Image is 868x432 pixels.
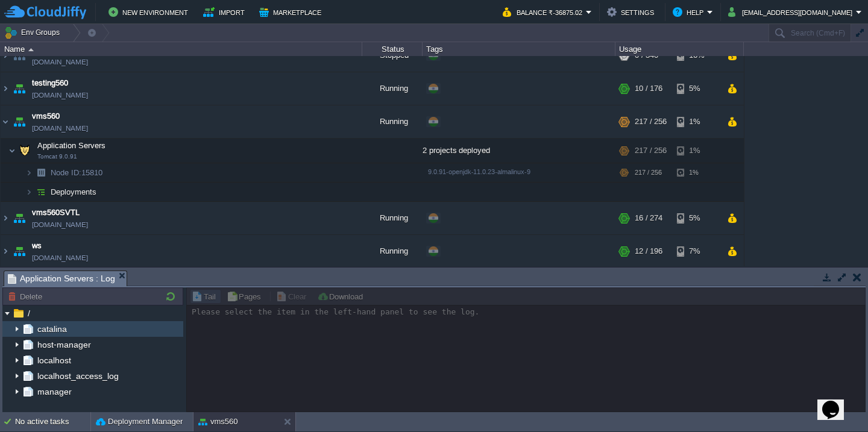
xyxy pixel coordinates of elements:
img: AMDAwAAAACH5BAEAAAAALAAAAAABAAEAAAICRAEAOw== [11,202,28,234]
a: localhost_access_log [35,371,121,381]
div: 217 / 256 [635,139,667,163]
button: New Environment [108,5,192,19]
img: AMDAwAAAACH5BAEAAAAALAAAAAABAAEAAAICRAEAOw== [1,72,10,105]
div: 217 / 256 [635,163,662,182]
button: Deployment Manager [96,416,183,428]
img: AMDAwAAAACH5BAEAAAAALAAAAAABAAEAAAICRAEAOw== [11,72,28,105]
a: localhost [35,355,73,366]
div: 16 / 274 [635,202,662,234]
a: [DOMAIN_NAME] [32,56,88,68]
img: AMDAwAAAACH5BAEAAAAALAAAAAABAAEAAAICRAEAOw== [1,202,10,234]
a: vms560SVTL [32,207,80,219]
a: manager [35,386,74,397]
button: Settings [607,5,658,19]
div: 7% [677,235,716,268]
a: Application ServersTomcat 9.0.91 [36,141,107,150]
div: 2 projects deployed [423,139,615,163]
a: ws [32,240,42,252]
div: No active tasks [15,412,90,431]
img: AMDAwAAAACH5BAEAAAAALAAAAAABAAEAAAICRAEAOw== [1,235,10,268]
a: [DOMAIN_NAME] [32,89,88,101]
img: AMDAwAAAACH5BAEAAAAALAAAAAABAAEAAAICRAEAOw== [8,139,16,163]
a: / [25,308,32,319]
button: Env Groups [4,24,64,41]
a: [DOMAIN_NAME] [32,122,88,134]
img: AMDAwAAAACH5BAEAAAAALAAAAAABAAEAAAICRAEAOw== [1,105,10,138]
div: Running [362,235,423,268]
div: Usage [616,42,743,56]
div: Status [363,42,422,56]
div: Running [362,72,423,105]
img: AMDAwAAAACH5BAEAAAAALAAAAAABAAEAAAICRAEAOw== [16,139,33,163]
img: AMDAwAAAACH5BAEAAAAALAAAAAABAAEAAAICRAEAOw== [11,105,28,138]
button: Import [203,5,248,19]
img: CloudJiffy [4,5,86,20]
a: Node ID:15810 [49,167,104,178]
div: 10 / 176 [635,72,662,105]
button: Balance ₹-36875.02 [503,5,586,19]
button: Help [673,5,707,19]
span: 9.0.91-openjdk-11.0.23-almalinux-9 [428,168,530,175]
span: 15810 [49,167,104,178]
span: Application Servers : Log [8,271,115,286]
span: Tomcat 9.0.91 [37,153,77,160]
div: 5% [677,72,716,105]
div: 217 / 256 [635,105,667,138]
a: host-manager [35,339,93,350]
a: [DOMAIN_NAME] [32,252,88,264]
button: [EMAIL_ADDRESS][DOMAIN_NAME] [728,5,856,19]
a: vms560 [32,110,60,122]
div: Tags [423,42,615,56]
div: Running [362,202,423,234]
button: Delete [8,291,46,302]
a: testing560 [32,77,68,89]
img: AMDAwAAAACH5BAEAAAAALAAAAAABAAEAAAICRAEAOw== [25,183,33,201]
div: 1% [677,163,716,182]
a: [DOMAIN_NAME] [32,219,88,231]
img: AMDAwAAAACH5BAEAAAAALAAAAAABAAEAAAICRAEAOw== [25,163,33,182]
div: Name [1,42,362,56]
button: vms560 [198,416,238,428]
a: Deployments [49,187,98,197]
div: 1% [677,105,716,138]
img: AMDAwAAAACH5BAEAAAAALAAAAAABAAEAAAICRAEAOw== [33,183,49,201]
iframe: chat widget [817,384,856,420]
a: catalina [35,324,69,334]
img: AMDAwAAAACH5BAEAAAAALAAAAAABAAEAAAICRAEAOw== [28,48,34,51]
button: Marketplace [259,5,325,19]
div: 5% [677,202,716,234]
div: Running [362,105,423,138]
img: AMDAwAAAACH5BAEAAAAALAAAAAABAAEAAAICRAEAOw== [11,235,28,268]
span: Node ID: [51,168,81,177]
img: AMDAwAAAACH5BAEAAAAALAAAAAABAAEAAAICRAEAOw== [33,163,49,182]
span: Application Servers [36,140,107,151]
div: 1% [677,139,716,163]
div: 12 / 196 [635,235,662,268]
